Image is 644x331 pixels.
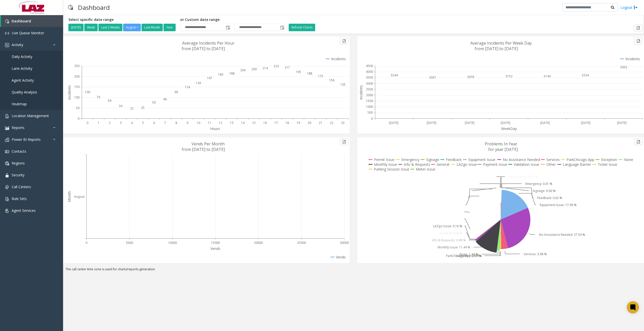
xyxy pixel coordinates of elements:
[207,76,212,80] text: 167
[5,161,9,165] img: 'icon'
[63,267,644,274] div: The call center time zone is used for charts/reports generation
[371,116,373,121] text: 0
[211,241,220,245] text: 15000
[533,189,556,193] text: Signage: 0.00 %
[297,121,300,125] text: 19
[68,18,176,22] h5: Select specific date range
[297,241,306,245] text: 25000
[537,196,562,200] text: Feedback: 0.02 %
[85,90,90,94] text: 100
[131,121,133,125] text: 4
[501,121,510,125] text: [DATE]
[340,38,348,44] button: Export to pdf
[274,121,278,125] text: 17
[163,97,167,101] text: 66
[210,246,220,251] text: Vends
[427,121,436,125] text: [DATE]
[229,71,234,76] text: 188
[359,85,363,100] text: Incidents
[12,54,32,59] span: Daily Activity
[340,139,348,145] button: Export to pdf
[319,121,322,125] text: 21
[119,104,123,108] text: 34
[68,24,84,31] button: [DATE]
[525,182,552,186] text: Emergency: 0.01 %
[540,203,577,207] text: Equipment Issue: 17.99 %
[366,93,373,97] text: 2000
[219,121,222,125] text: 12
[5,126,9,130] img: 'icon'
[225,24,230,31] span: Toggle popup
[366,99,373,103] text: 1500
[182,147,225,152] text: from [DATE] to [DATE]
[254,241,263,245] text: 20000
[340,82,345,87] text: 135
[197,121,200,125] text: 10
[78,116,79,121] text: 0
[389,121,398,125] text: [DATE]
[366,81,373,86] text: 3000
[12,184,31,189] span: Call Centers
[153,121,155,125] text: 6
[74,95,79,100] text: 100
[87,121,88,125] text: 0
[5,173,9,177] img: 'icon'
[262,66,268,70] text: 214
[263,121,267,125] text: 16
[5,138,9,142] img: 'icon'
[152,100,156,105] text: 50
[12,90,37,94] span: Quality Analysis
[485,141,517,147] text: Problems In Year
[289,24,315,31] button: Refresh Charts
[12,161,25,165] span: Regions
[505,74,513,78] text: 3152
[438,245,470,249] text: Monthly Issue: 11.44 %
[12,208,36,213] span: Agent Services
[620,65,627,69] text: 3933
[367,110,373,115] text: 500
[74,64,79,68] text: 250
[1,15,63,27] a: Dashboard
[308,121,311,125] text: 20
[467,75,474,79] text: 3078
[366,75,373,80] text: 3500
[12,137,41,142] span: Power BI Reports
[210,126,220,131] text: Hours
[540,121,550,125] text: [DATE]
[196,81,201,85] text: 143
[634,25,642,31] button: Export to pdf
[12,19,31,23] span: Dashboard
[5,19,9,23] img: 'icon'
[366,64,373,68] text: 4500
[180,18,285,22] h5: or Custom date range
[488,147,518,152] text: for year [DATE]
[174,90,178,94] text: 99
[68,1,73,14] img: pageIcon
[634,139,643,145] button: Export to pdf
[108,98,111,103] text: 59
[501,126,517,131] text: WeekDay
[240,68,246,72] text: 204
[142,121,144,125] text: 5
[456,254,481,258] text: Exception: 0.17 %
[581,121,591,125] text: [DATE]
[12,113,49,118] span: Location Management
[329,78,334,82] text: 156
[460,252,478,256] text: None: 1.44 %
[5,197,9,201] img: 'icon'
[218,72,223,77] text: 183
[432,238,466,242] text: Info & Requests: 0.98 %
[12,196,27,201] span: Rule Sets
[12,149,26,154] span: Contacts
[582,73,589,77] text: 3234
[391,73,398,77] text: 3244
[429,75,436,80] text: 3037
[12,66,32,71] span: Lane Activity
[440,231,462,235] text: General: 0.00 %
[5,185,9,189] img: 'icon'
[76,106,79,110] text: 50
[74,85,79,89] text: 150
[141,106,145,110] text: 25
[182,46,225,51] text: from [DATE] to [DATE]
[274,64,279,68] text: 223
